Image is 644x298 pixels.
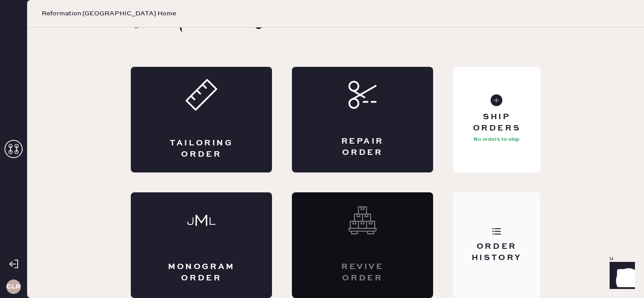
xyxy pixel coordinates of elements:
[460,241,533,264] div: Order History
[473,134,520,145] p: No orders to ship
[328,136,397,158] div: Repair Order
[42,9,176,18] span: Reformation [GEOGRAPHIC_DATA] Home
[601,257,640,296] iframe: Front Chat
[328,261,397,284] div: Revive order
[167,138,236,160] div: Tailoring Order
[167,261,236,284] div: Monogram Order
[292,192,433,298] div: Interested? Contact us at care@hemster.co
[460,112,533,134] div: Ship Orders
[6,284,20,290] h3: CLR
